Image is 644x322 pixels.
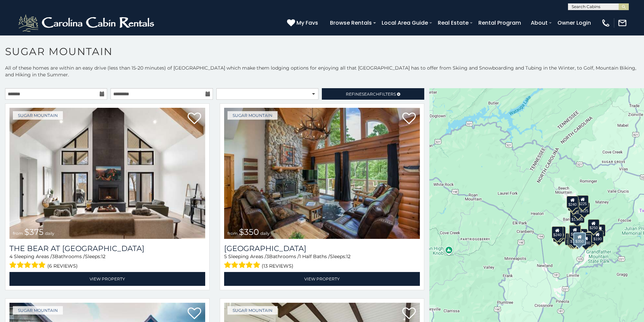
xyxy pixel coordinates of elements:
img: White-1-2.png [17,13,157,33]
span: (13 reviews) [262,262,293,270]
a: Sugar Mountain [13,306,63,315]
div: $250 [588,219,599,231]
a: Browse Rentals [327,17,375,29]
a: Grouse Moor Lodge from $350 daily [224,108,420,239]
a: Sugar Mountain [13,111,63,120]
span: $375 [24,227,44,237]
a: View Property [224,272,420,286]
span: 12 [346,253,351,259]
a: [GEOGRAPHIC_DATA] [224,244,420,253]
img: mail-regular-white.png [618,18,627,28]
span: from [13,231,23,236]
span: from [228,231,238,236]
img: Grouse Moor Lodge [224,108,420,239]
a: Rental Program [475,17,524,29]
div: Sleeping Areas / Bathrooms / Sleeps: [224,253,420,270]
span: (6 reviews) [47,262,78,270]
a: Sugar Mountain [228,306,278,315]
a: View Property [9,272,205,286]
span: Search [362,92,379,97]
div: $1,095 [570,211,585,223]
a: Owner Login [554,17,594,29]
div: $155 [568,233,579,246]
a: Add to favorites [402,307,416,321]
a: Real Estate [434,17,472,29]
span: daily [45,231,54,236]
a: Add to favorites [188,112,201,126]
div: $190 [592,230,603,243]
img: The Bear At Sugar Mountain [9,108,205,239]
div: $300 [569,226,581,238]
h3: The Bear At Sugar Mountain [9,244,205,253]
div: $125 [578,202,590,215]
div: $350 [574,232,586,245]
span: $350 [239,227,259,237]
div: $195 [583,232,595,245]
div: $200 [576,229,588,241]
a: Add to favorites [402,112,416,126]
span: 3 [266,253,269,259]
div: $155 [594,224,605,237]
a: The Bear At [GEOGRAPHIC_DATA] [9,244,205,253]
span: 12 [101,253,105,259]
a: About [527,17,551,29]
span: My Favs [296,19,318,27]
a: My Favs [287,19,320,27]
a: The Bear At Sugar Mountain from $375 daily [9,108,205,239]
span: 3 [52,253,55,259]
div: $190 [569,225,580,237]
span: 4 [9,253,13,259]
span: 1 Half Baths / [299,253,330,259]
img: phone-regular-white.png [601,18,611,28]
div: Sleeping Areas / Bathrooms / Sleeps: [9,253,205,270]
div: $500 [580,234,592,247]
span: Refine Filters [346,92,396,97]
span: daily [260,231,270,236]
div: $175 [569,233,580,245]
span: 5 [224,253,227,259]
a: RefineSearchFilters [322,88,424,100]
div: $240 [567,196,578,208]
a: Add to favorites [188,307,201,321]
a: Local Area Guide [378,17,431,29]
a: Sugar Mountain [228,111,278,120]
div: $225 [577,195,589,207]
h3: Grouse Moor Lodge [224,244,420,253]
div: $240 [552,226,563,239]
